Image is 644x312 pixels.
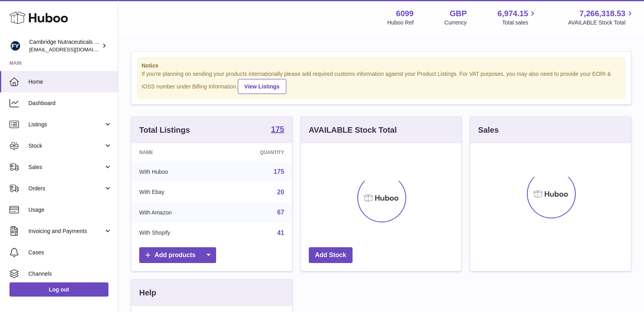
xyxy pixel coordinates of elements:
[28,142,104,150] span: Stock
[238,79,286,94] a: View Listings
[568,8,635,26] a: 7,266,318.53 AVAILABLE Stock Total
[9,282,108,297] a: Log out
[142,62,621,70] strong: Notice
[28,227,104,235] span: Invoicing and Payments
[568,19,635,26] span: AVAILABLE Stock Total
[271,125,284,135] a: 175
[271,125,284,133] strong: 175
[28,164,104,171] span: Sales
[309,247,353,263] a: Add Stock
[219,143,292,162] th: Quantity
[131,223,219,243] td: With Shopify
[28,121,104,128] span: Listings
[274,168,284,175] a: 175
[579,8,625,19] span: 7,266,318.53
[28,78,112,86] span: Home
[277,209,284,216] a: 67
[28,270,112,278] span: Channels
[277,229,284,236] a: 41
[29,38,100,53] div: Cambridge Nutraceuticals Ltd
[478,125,498,135] h3: Sales
[28,249,112,256] span: Cases
[277,189,284,195] a: 20
[142,70,621,94] div: If you're planning on sending your products internationally please add required customs informati...
[28,206,112,214] span: Usage
[131,162,219,182] td: With Huboo
[444,19,467,26] div: Currency
[502,19,537,26] span: Total sales
[139,125,190,135] h3: Total Listings
[131,202,219,223] td: With Amazon
[131,143,219,162] th: Name
[139,247,216,263] a: Add products
[498,8,538,26] a: 6,974.15 Total sales
[28,185,104,192] span: Orders
[309,125,397,135] h3: AVAILABLE Stock Total
[498,8,528,19] span: 6,974.15
[396,8,414,19] strong: 6099
[28,100,112,107] span: Dashboard
[131,182,219,203] td: With Ebay
[450,8,467,19] strong: GBP
[29,46,116,53] span: [EMAIL_ADDRESS][DOMAIN_NAME]
[387,19,414,26] div: Huboo Ref
[9,40,21,52] img: huboo@camnutra.com
[139,288,156,298] h3: Help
